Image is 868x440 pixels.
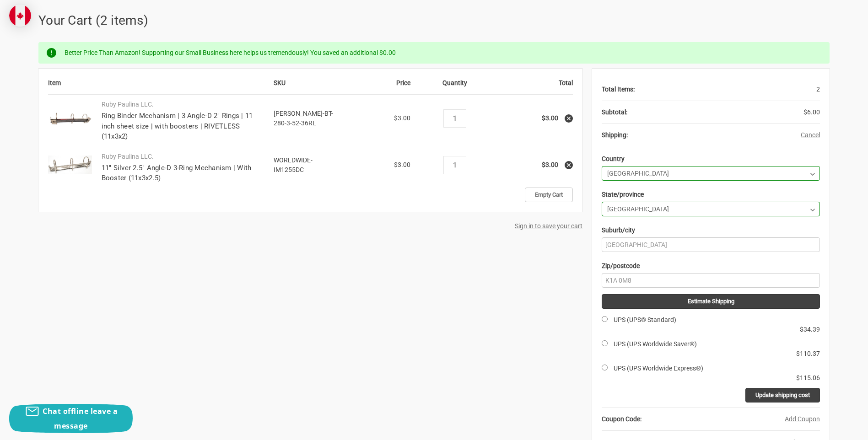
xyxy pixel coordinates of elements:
label: $34.39 [800,326,820,333]
img: Ring Binder Mechanism | 3 Angle-D 2" Rings | 11 inch sheet size | with boosters | RIVETLESS (11x3x2) [48,108,92,128]
div: 2 [635,78,820,101]
label: $110.37 [796,350,820,357]
input: Update shipping cost [745,388,820,402]
button: Add Coupon [785,414,820,424]
th: Total [494,78,573,95]
strong: Shipping: [602,131,628,139]
p: Ruby Paulina LLC. [102,100,264,109]
img: duty and tax information for Canada [9,5,31,27]
strong: $3.00 [542,114,558,122]
strong: Coupon Code: [602,415,642,423]
strong: Subtotal: [602,108,627,116]
button: Chat offline leave a message [9,404,133,433]
strong: Total Items: [602,86,635,93]
input: Zip/postcode [602,273,820,288]
a: Empty Cart [525,188,573,202]
label: $115.06 [796,374,820,381]
p: Ruby Paulina LLC. [102,152,264,161]
label: Country [602,151,625,166]
a: Sign in to save your cart [515,222,582,230]
span: Better Price Than Amazon! Supporting our Small Business here helps us tremendously! You saved an ... [65,49,396,56]
strong: $3.00 [542,161,558,168]
label: UPS (UPS Worldwide Express®) [614,365,703,372]
label: UPS (UPS Worldwide Saver®) [614,340,697,348]
span: WORLDWIDE-IM1255DC [274,156,313,173]
img: 11" Silver 2.5" Angle-D 3-Ring Mechanism | With Booster (11x3x2.5) [48,156,92,174]
input: Suburb/city [602,237,820,252]
span: [PERSON_NAME]-BT-280-3-52-36RL [274,110,333,127]
span: $6.00 [803,108,820,116]
th: Quantity [415,78,494,95]
span: Chat offline leave a message [43,406,118,431]
button: Cancel [801,130,820,140]
th: Price [337,78,415,95]
label: State/province [602,187,644,202]
button: Estimate Shipping [602,294,820,309]
a: 11" Silver 2.5" Angle-D 3-Ring Mechanism | With Booster (11x3x2.5) [102,164,252,182]
label: UPS (UPS® Standard) [614,316,676,323]
span: $3.00 [394,114,410,122]
a: Ring Binder Mechanism | 3 Angle-D 2" Rings | 11 inch sheet size | with boosters | RIVETLESS (11x3x2) [102,112,253,140]
th: Item [48,78,274,95]
h1: Your Cart (2 items) [38,11,830,30]
label: Zip/postcode [602,258,640,273]
th: SKU [274,78,337,95]
span: $3.00 [394,161,410,168]
label: Suburb/city [602,223,635,237]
